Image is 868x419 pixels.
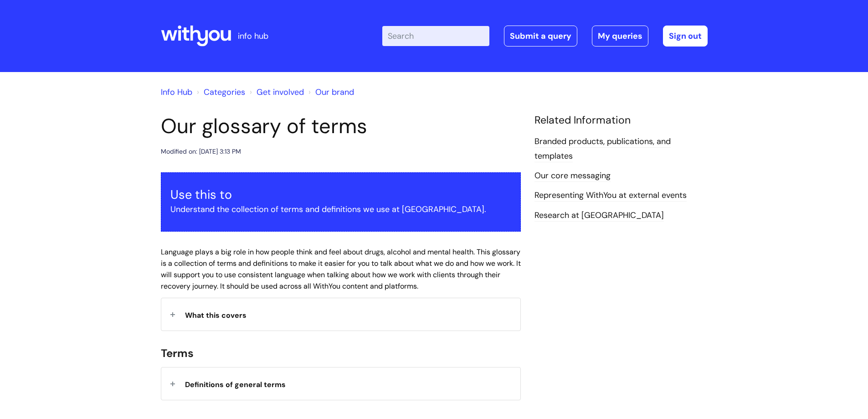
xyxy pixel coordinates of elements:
[161,87,192,98] a: Info Hub
[170,187,511,202] h3: Use this to
[382,26,489,46] input: Search
[534,210,664,222] a: Research at [GEOGRAPHIC_DATA]
[238,29,268,43] p: info hub
[534,170,611,182] a: Our core messaging
[663,26,708,47] a: Sign out
[534,136,671,162] a: Branded products, publications, and templates
[185,380,286,389] span: Definitions of general terms
[257,87,304,98] a: Get involved
[161,146,241,157] div: Modified on: [DATE] 3:13 PM
[534,190,687,202] a: Representing WithYou at external events
[382,26,708,47] div: | -
[315,87,354,98] a: Our brand
[195,85,245,99] li: Solution home
[306,85,354,99] li: Our brand
[161,247,521,290] span: Language plays a big role in how people think and feel about drugs, alcohol and mental health. Th...
[185,310,247,320] span: What this covers
[161,114,521,139] h1: Our glossary of terms
[247,85,304,99] li: Get involved
[592,26,648,47] a: My queries
[170,202,511,217] p: Understand the collection of terms and definitions we use at [GEOGRAPHIC_DATA].
[204,87,245,98] a: Categories
[504,26,577,47] a: Submit a query
[534,114,708,127] h4: Related Information
[161,346,194,360] span: Terms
